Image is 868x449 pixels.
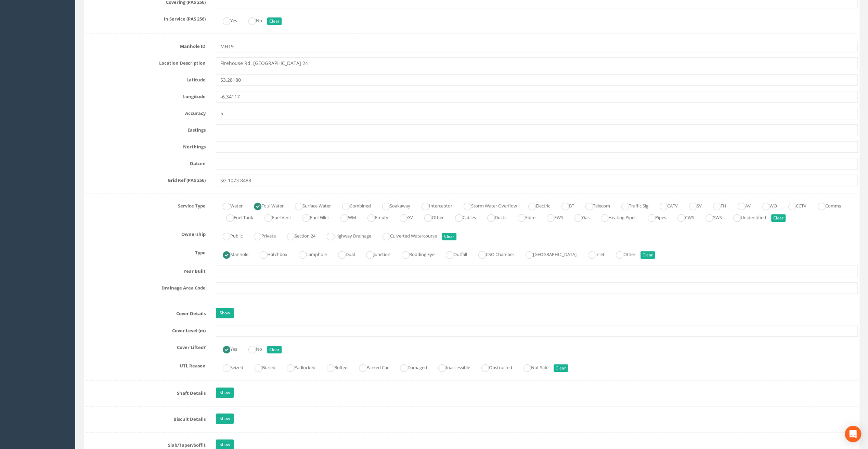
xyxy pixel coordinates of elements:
[755,200,777,210] label: WO
[682,200,702,210] label: SV
[335,200,371,210] label: Combined
[80,141,211,150] label: Northings
[731,200,751,210] label: AV
[80,439,211,448] label: Slab/Taper/Soffit
[80,175,211,183] label: Grid Ref (PAS 256)
[475,362,512,372] label: Obstructed
[80,91,211,100] label: Longitude
[511,212,535,222] label: Fibre
[247,230,276,240] label: Private
[267,346,282,353] button: Clear
[811,200,841,210] label: Comms
[247,200,284,210] label: Foul Water
[296,212,329,222] label: Fuel Filler
[242,15,262,25] label: No
[216,200,243,210] label: Water
[219,212,253,222] label: Fuel Tank
[448,212,476,222] label: Cables
[80,266,211,274] label: Year Built
[258,212,291,222] label: Fuel Vent
[395,249,435,259] label: Rodding Eye
[442,233,456,240] button: Clear
[376,230,437,240] label: Culverted Watercourse
[216,362,243,372] label: Seized
[288,200,331,210] label: Surface Water
[216,413,234,424] a: Show
[80,41,211,50] label: Manhole ID
[216,308,234,318] a: Show
[80,74,211,83] label: Latitude
[521,200,550,210] label: Electric
[80,413,211,422] label: Biscuit Details
[471,249,514,259] label: CSO Chamber
[331,249,355,259] label: Dual
[393,362,427,372] label: Damaged
[581,249,605,259] label: Inlet
[80,200,211,209] label: Service Type
[80,360,211,369] label: UTL Reason
[555,200,574,210] label: BT
[568,212,590,222] label: Gas
[320,230,371,240] label: Highway Drainage
[280,362,315,372] label: Padlocked
[80,342,211,351] label: Cover Lifted?
[359,249,390,259] label: Junction
[393,212,413,222] label: GV
[80,108,211,117] label: Accuracy
[80,13,211,22] label: In Service (PAS 256)
[594,212,636,222] label: Heating Pipes
[216,387,234,398] a: Show
[242,343,262,353] label: No
[641,212,666,222] label: Pipes
[781,200,806,210] label: CCTV
[706,200,726,210] label: FH
[320,362,348,372] label: Bolted
[726,212,766,222] label: Unidentified
[216,230,243,240] label: Public
[771,214,786,222] button: Clear
[216,343,237,353] label: Yes
[216,15,237,25] label: Yes
[431,362,470,372] label: Inaccessible
[517,362,548,372] label: Not Safe
[480,212,506,222] label: Ducts
[640,251,655,259] button: Clear
[699,212,722,222] label: SWS
[609,249,635,259] label: Other
[80,308,211,317] label: Cover Details
[80,325,211,334] label: Cover Level (m)
[417,212,444,222] label: Other
[80,57,211,66] label: Location Description
[375,200,410,210] label: Soakaway
[280,230,315,240] label: Section 24
[540,212,563,222] label: FWS
[361,212,388,222] label: Empty
[80,247,211,256] label: Type
[248,362,275,372] label: Buried
[554,364,568,372] button: Clear
[614,200,648,210] label: Traffic Sig
[653,200,678,210] label: CATV
[80,158,211,167] label: Datum
[80,229,211,237] label: Ownership
[415,200,452,210] label: Interceptor
[579,200,610,210] label: Telecom
[334,212,356,222] label: WM
[292,249,327,259] label: Lamphole
[80,282,211,291] label: Drainage Area Code
[671,212,694,222] label: CWS
[80,387,211,396] label: Shaft Details
[845,426,861,442] div: Open Intercom Messenger
[253,249,287,259] label: Hatchbox
[457,200,517,210] label: Storm Water Overflow
[519,249,576,259] label: [GEOGRAPHIC_DATA]
[216,249,248,259] label: Manhole
[80,124,211,133] label: Eastings
[267,17,282,25] button: Clear
[352,362,389,372] label: Parked Car
[439,249,467,259] label: Outfall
